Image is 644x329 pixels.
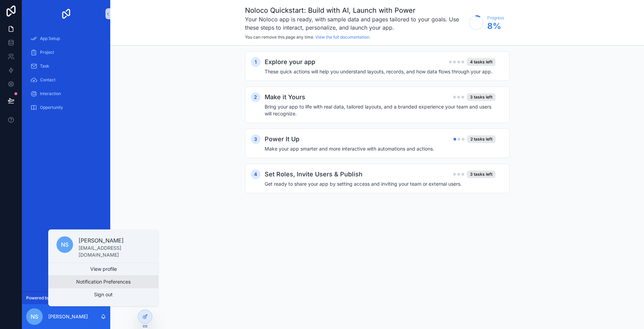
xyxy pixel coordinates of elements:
span: 8 % [487,21,504,32]
span: You can remove this page any time. [245,34,314,40]
span: Task [40,63,49,69]
a: Task [26,60,106,72]
span: Opportunity [40,105,63,110]
span: nS [31,312,38,321]
h3: Your Noloco app is ready, with sample data and pages tailored to your goals. Use these steps to i... [245,15,465,32]
span: Project [40,50,54,55]
a: Project [26,46,106,59]
div: scrollable content [22,28,110,123]
span: Powered by [26,295,50,301]
a: View the full documentation. [315,34,370,40]
span: App Setup [40,36,60,41]
span: Interaction [40,91,61,96]
a: Contact [26,74,106,86]
span: Progress [487,15,504,21]
img: App logo [61,8,72,19]
a: Powered by [22,291,110,304]
span: Contact [40,77,55,83]
span: nS [61,240,69,249]
button: Notification Preferences [48,276,159,288]
a: Opportunity [26,101,106,114]
a: Interaction [26,88,106,100]
a: View profile [48,263,159,275]
p: [PERSON_NAME] [79,236,150,245]
p: [PERSON_NAME] [48,313,88,320]
p: [EMAIL_ADDRESS][DOMAIN_NAME] [79,245,150,258]
button: Sign out [48,288,159,301]
a: App Setup [26,32,106,45]
h1: Noloco Quickstart: Build with AI, Launch with Power [245,6,465,15]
